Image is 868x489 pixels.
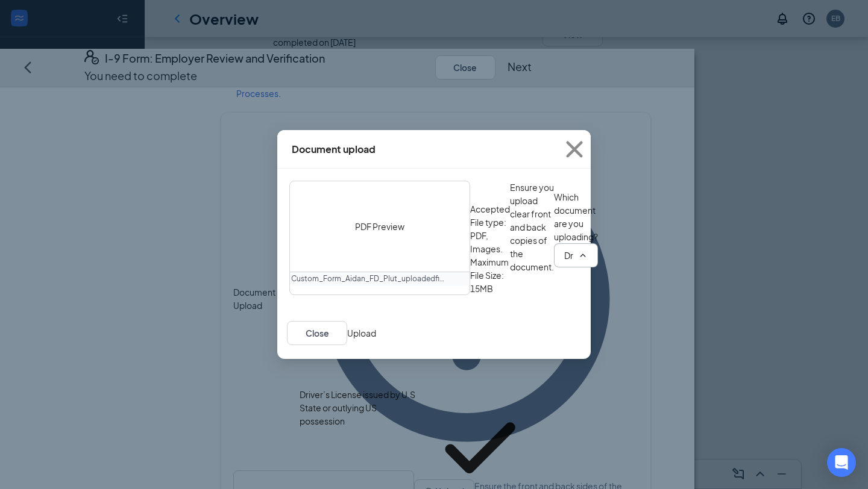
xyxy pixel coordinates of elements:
[291,273,444,285] span: Custom_Form_Aidan_FD_Plut_uploadedfile_20250915.pdf (1).pdf
[355,220,404,233] span: PDF Preview
[470,202,510,295] span: Accepted File type: PDF, Images. Maximum File Size: 15MB
[558,133,591,166] svg: Cross
[347,326,376,340] button: Upload
[827,448,856,477] div: Open Intercom Messenger
[287,321,347,345] button: Close
[292,143,376,156] div: Document upload
[510,181,554,295] span: Ensure you upload clear front and back copies of the document.
[554,190,598,243] span: Which document are you uploading?
[558,130,591,169] button: Close
[564,249,573,262] input: Select document type
[578,251,588,260] svg: ChevronUp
